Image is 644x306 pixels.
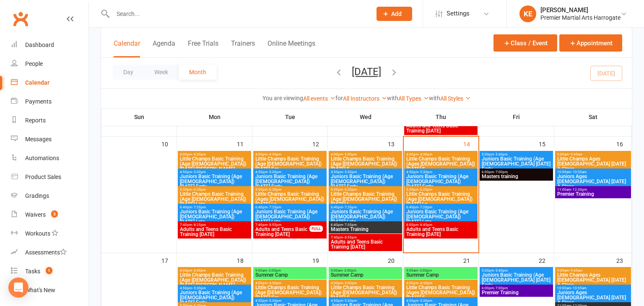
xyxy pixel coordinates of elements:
strong: with [387,95,398,101]
span: Adults and Teens Basic Training [DATE] [179,227,249,237]
a: What's New [11,281,88,300]
span: - 7:25pm [192,205,206,209]
button: Free Trials [188,39,218,57]
strong: for [335,95,343,101]
span: 4:50pm [330,170,400,174]
span: Little Champs Basic Training (Age [DEMOGRAPHIC_DATA]) [DATE] [PERSON_NAME]... [179,156,249,171]
a: Reports [11,111,88,130]
span: 4:50pm [255,299,325,303]
span: Premier Training [481,290,551,295]
span: 10:00am [557,170,629,174]
span: 6:00pm [481,170,551,174]
span: Juniors Basic Training (Age [DEMOGRAPHIC_DATA]) [DATE] Late [406,209,476,224]
th: Mon [177,108,252,126]
span: Summer Camp [330,272,400,277]
span: - 5:00pm [343,153,357,156]
span: Juniors Ages [DEMOGRAPHIC_DATA] [DATE] A Class [557,174,629,189]
span: 6:40pm [255,205,325,209]
span: - 7:20pm [418,205,432,209]
span: 4:50pm [255,170,325,174]
div: 22 [539,253,554,267]
span: 6:40pm [406,205,476,209]
span: - 6:20pm [418,188,432,192]
span: - 5:30pm [267,299,281,303]
div: Assessments [25,249,67,256]
button: Appointment [559,34,622,52]
span: Summer Camp [255,272,325,277]
span: - 6:20pm [192,188,206,192]
span: 4:50pm [179,286,249,290]
span: - 5:00pm [343,281,357,285]
span: 6:00pm [481,286,551,290]
span: 11:00am [557,188,629,192]
span: Masters Training [330,227,400,232]
span: - 8:55pm [343,236,357,239]
strong: with [429,95,440,101]
a: Payments [11,92,88,111]
span: Add [391,10,402,17]
div: 20 [388,253,403,267]
span: - 5:30pm [267,170,281,174]
div: Payments [25,98,52,105]
span: - 3:00pm [418,269,432,272]
span: Adults and Teens Basic Training [DATE] [255,227,310,237]
span: - 7:20pm [343,205,357,209]
a: Clubworx [10,8,31,29]
span: 7:40pm [255,223,310,227]
span: 4:00pm [179,153,249,156]
span: Little Champs Basic Training (Ages [DEMOGRAPHIC_DATA]) [DATE] E... [406,285,476,300]
th: Sun [101,108,177,126]
div: 15 [539,137,554,150]
span: 6:40pm [330,223,400,227]
span: 1 [46,267,52,274]
div: KE [519,5,536,22]
th: Fri [479,108,554,126]
span: Little Champs Basic Training (Ages [DEMOGRAPHIC_DATA]) [DATE] E... [406,156,476,171]
span: Adults and Teens Basic Training [DATE] [406,227,476,237]
span: - 10:55am [571,286,587,290]
div: 21 [463,253,478,267]
span: 5:00pm [481,269,551,272]
span: Juniors Basic Training (Age [DEMOGRAPHIC_DATA]) [DATE] Late [179,209,249,224]
span: - 4:30pm [192,269,206,272]
span: 4:50pm [179,170,249,174]
div: Automations [25,155,59,161]
span: 4:00pm [179,269,249,272]
span: 4:50pm [330,299,400,303]
span: 4:50pm [406,299,476,303]
div: 16 [616,137,631,150]
span: 4:00pm [255,153,325,156]
a: Waivers 3 [11,205,88,224]
span: 5:50pm [255,188,325,192]
span: 9:00am [406,269,476,272]
span: Juniors Basic Training (Age [DEMOGRAPHIC_DATA]) [DATE] Late [255,209,325,224]
span: Little Champs Ages [DEMOGRAPHIC_DATA] [DATE] A Class [557,156,629,171]
div: 17 [161,253,177,267]
span: Juniors Basic Training (Age [DEMOGRAPHIC_DATA]) [DATE] Early [330,174,400,189]
span: - 8:25pm [192,223,206,227]
a: Gradings [11,187,88,205]
button: Month [179,65,217,80]
span: 6:40pm [330,205,400,209]
span: - 8:55pm [267,223,281,227]
a: All Types [398,95,429,102]
a: All Instructors [343,95,387,102]
button: Trainers [231,39,255,57]
span: 4:00pm [406,281,476,285]
span: - 7:00pm [494,170,508,174]
span: Juniors Basic Training (Age [DEMOGRAPHIC_DATA]) [DATE] Early [179,290,249,305]
div: Gradings [25,192,49,199]
span: - 6:20pm [343,188,357,192]
span: Juniors Basic Training (Age [DEMOGRAPHIC_DATA]) [DATE] Late [330,209,400,224]
span: - 5:30pm [192,286,206,290]
div: 14 [463,137,478,150]
a: Dashboard [11,36,88,54]
span: 4:00pm [406,153,476,156]
span: - 12:30pm [571,188,587,192]
a: Calendar [11,73,88,92]
span: Masters training [481,174,551,179]
span: 9:00am [557,269,629,272]
button: Add [377,7,412,21]
span: - 9:45am [569,269,582,272]
span: - 6:20pm [267,188,281,192]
